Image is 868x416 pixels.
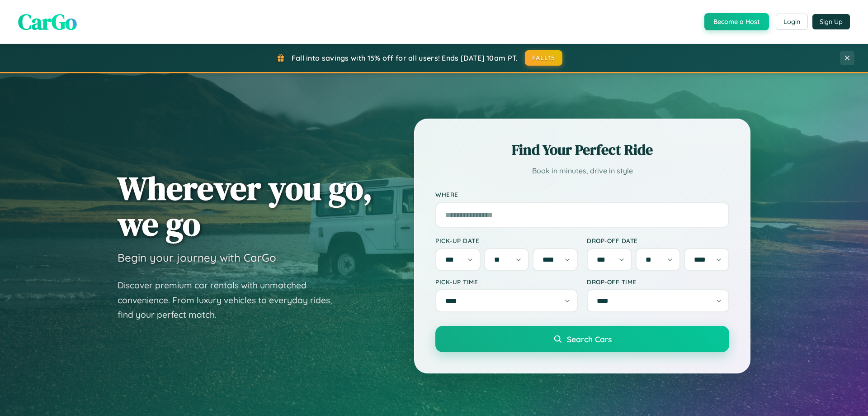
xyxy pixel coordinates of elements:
p: Discover premium car rentals with unmatched convenience. From luxury vehicles to everyday rides, ... [118,278,344,322]
button: Login [776,14,808,30]
button: Sign Up [812,14,850,29]
h1: Wherever you go, we go [118,170,373,242]
button: FALL15 [525,50,563,66]
label: Drop-off Time [587,278,729,286]
button: Become a Host [704,13,769,30]
p: Book in minutes, drive in style [435,164,729,177]
span: CarGo [18,7,77,37]
h3: Begin your journey with CarGo [118,251,276,264]
span: Search Cars [567,334,612,344]
span: Fall into savings with 15% off for all users! Ends [DATE] 10am PT. [292,53,518,62]
label: Pick-up Time [435,278,578,286]
button: Search Cars [435,326,729,352]
label: Pick-up Date [435,237,578,244]
label: Drop-off Date [587,237,729,244]
label: Where [435,191,729,199]
h2: Find Your Perfect Ride [435,140,729,160]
